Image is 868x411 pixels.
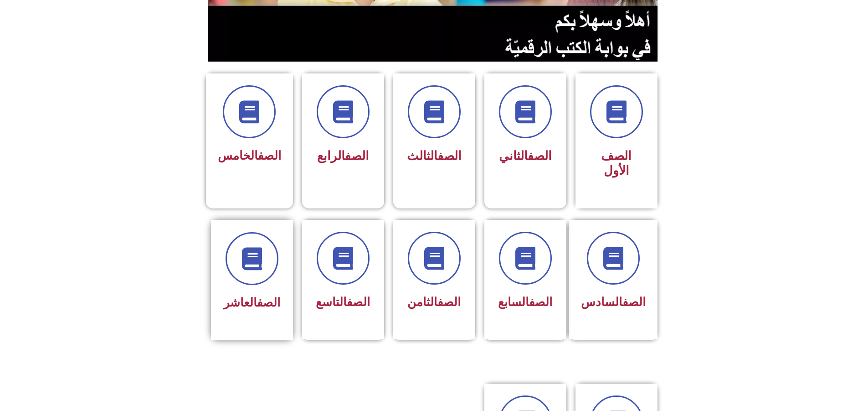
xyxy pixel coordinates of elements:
span: الصف الأول [601,149,632,178]
a: الصف [437,149,462,163]
a: الصف [529,295,552,309]
span: السابع [498,295,552,309]
span: الثامن [407,295,461,309]
a: الصف [258,149,281,162]
span: الثاني [499,149,552,163]
a: الصف [347,295,370,309]
span: التاسع [316,295,370,309]
span: الخامس [218,149,281,162]
span: الثالث [407,149,462,163]
a: الصف [622,295,646,309]
a: الصف [528,149,552,163]
a: الصف [257,296,280,309]
span: الرابع [317,149,369,163]
span: العاشر [224,296,280,309]
a: الصف [437,295,461,309]
span: السادس [581,295,646,309]
a: الصف [345,149,369,163]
